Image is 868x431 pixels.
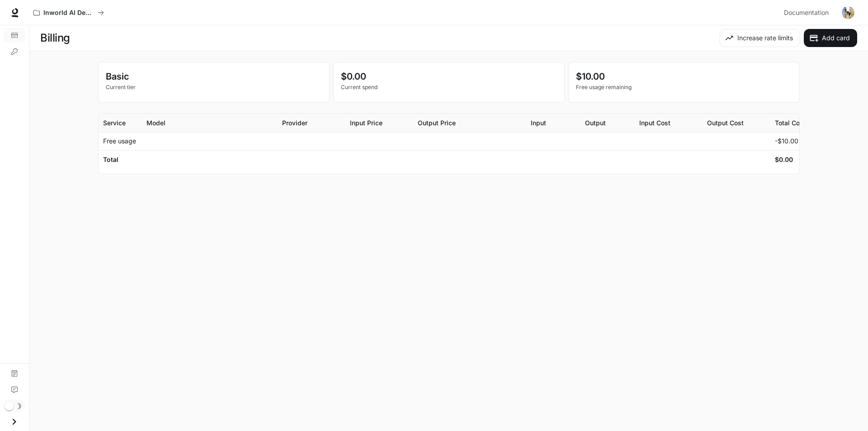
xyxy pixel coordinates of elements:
[531,119,546,127] div: Input
[43,9,94,17] p: Inworld AI Demos
[576,70,792,83] p: $10.00
[842,6,854,19] img: User avatar
[719,29,800,47] button: Increase rate limits
[418,119,456,127] div: Output Price
[775,155,793,164] h6: $0.00
[146,119,165,127] div: Model
[4,383,25,397] a: Feedback
[639,119,670,127] div: Input Cost
[103,137,136,146] p: Free usage
[5,401,14,411] span: Dark mode toggle
[4,44,25,59] a: API Keys
[775,137,798,146] p: -$10.00
[585,119,606,127] div: Output
[106,83,322,91] p: Current tier
[103,155,118,164] h6: Total
[780,4,835,22] a: Documentation
[784,7,829,19] span: Documentation
[804,29,857,47] button: Add card
[282,119,307,127] div: Provider
[103,119,126,127] div: Service
[707,119,744,127] div: Output Cost
[576,83,792,91] p: Free usage remaining
[775,119,806,127] div: Total Cost
[350,119,382,127] div: Input Price
[341,70,557,83] p: $0.00
[106,70,322,83] p: Basic
[839,4,857,22] button: User avatar
[40,29,70,47] h1: Billing
[4,366,25,381] a: Documentation
[341,83,557,91] p: Current spend
[4,28,25,43] a: Billing
[4,412,24,431] button: Open drawer
[29,4,108,22] button: All workspaces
